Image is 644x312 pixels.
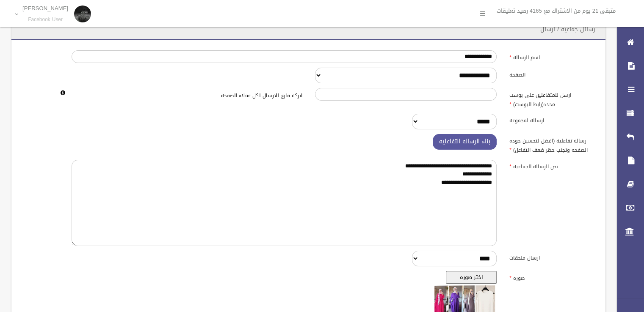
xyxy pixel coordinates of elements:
h6: اتركه فارغ للارسال لكل عملاء الصفحه [72,93,302,99]
button: بناء الرساله التفاعليه [433,134,497,150]
label: الصفحه [503,68,600,79]
label: رساله تفاعليه (افضل لتحسين جوده الصفحه وتجنب حظر ضعف التفاعل) [503,134,600,155]
label: صوره [503,271,600,283]
p: [PERSON_NAME] [22,5,68,11]
label: ارسل للمتفاعلين على بوست محدد(رابط البوست) [503,88,600,109]
label: نص الرساله الجماعيه [503,160,600,172]
label: ارسال ملحقات [503,251,600,263]
label: اسم الرساله [503,50,600,62]
button: اختر صوره [446,271,497,284]
small: Facebook User [22,16,68,23]
label: ارساله لمجموعه [503,114,600,126]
